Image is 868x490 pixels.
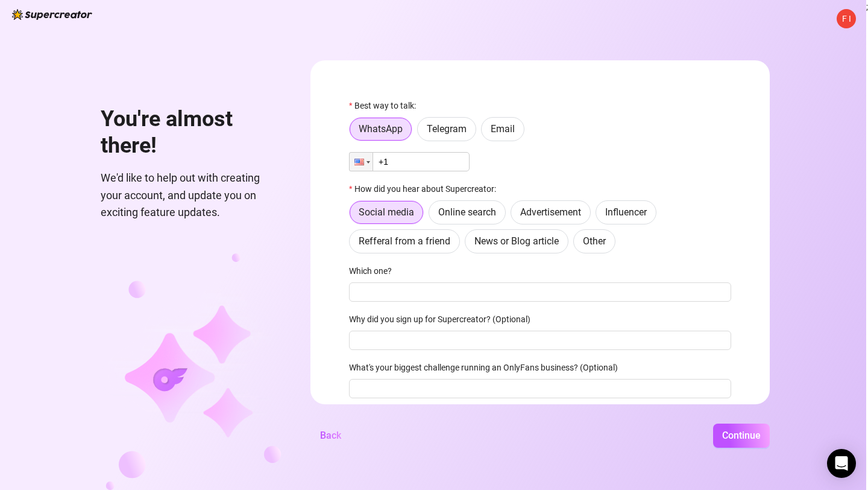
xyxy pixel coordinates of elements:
[349,379,731,398] input: What's your biggest challenge running an OnlyFans business? (Optional)
[427,123,467,135] span: Telegram
[605,206,647,218] span: Influencer
[713,424,770,448] button: Continue
[349,152,470,171] input: 1 (702) 123-4567
[349,99,424,112] label: Best way to talk:
[349,313,538,326] label: Why did you sign up for Supercreator? (Optional)
[438,206,496,218] span: Online search
[101,106,281,159] h1: You're almost there!
[359,123,403,135] span: WhatsApp
[101,170,281,221] span: We'd like to help out with creating your account, and update you on exciting feature updates.
[583,235,606,247] span: Other
[349,331,731,350] input: Why did you sign up for Supercreator? (Optional)
[474,235,559,247] span: News or Blog article
[491,123,515,135] span: Email
[827,449,856,478] div: Open Intercom Messenger
[349,361,626,374] label: What's your biggest challenge running an OnlyFans business? (Optional)
[359,206,414,218] span: Social media
[310,424,351,448] button: Back
[359,235,450,247] span: Refferal from a friend
[12,9,92,20] img: logo
[349,282,731,302] input: Which one?
[350,153,373,171] div: United States: + 1
[320,430,341,441] span: Back
[349,182,504,196] label: How did you hear about Supercreator:
[722,430,761,441] span: Continue
[842,12,851,25] span: F I
[349,264,400,278] label: Which one?
[520,206,581,218] span: Advertisement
